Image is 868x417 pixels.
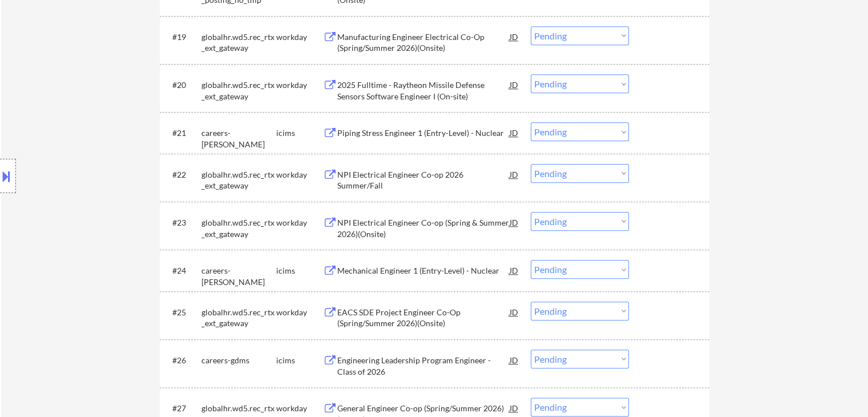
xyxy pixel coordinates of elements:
[508,164,520,185] div: JD
[337,265,510,276] div: Mechanical Engineer 1 (Entry-Level) - Nuclear
[276,127,323,139] div: icims
[337,31,510,54] div: Manufacturing Engineer Electrical Co-Op (Spring/Summer 2026)(Onsite)
[201,31,276,54] div: globalhr.wd5.rec_rtx_ext_gateway
[201,217,276,239] div: globalhr.wd5.rec_rtx_ext_gateway
[201,307,276,329] div: globalhr.wd5.rec_rtx_ext_gateway
[201,265,276,287] div: careers-[PERSON_NAME]
[201,127,276,150] div: careers-[PERSON_NAME]
[508,26,520,47] div: JD
[276,355,323,366] div: icims
[276,307,323,318] div: workday
[276,403,323,414] div: workday
[201,355,276,366] div: careers-gdms
[337,79,510,102] div: 2025 Fulltime - Raytheon Missile Defense Sensors Software Engineer I (On-site)
[276,169,323,181] div: workday
[276,265,323,276] div: icims
[337,355,510,377] div: Engineering Leadership Program Engineer - Class of 2026
[276,31,323,43] div: workday
[172,403,192,414] div: #27
[172,307,192,318] div: #25
[201,169,276,191] div: globalhr.wd5.rec_rtx_ext_gateway
[276,79,323,91] div: workday
[508,122,520,143] div: JD
[508,302,520,322] div: JD
[337,217,510,239] div: NPI Electrical Engineer Co-op (Spring & Summer 2026)(Onsite)
[508,212,520,232] div: JD
[337,127,510,139] div: Piping Stress Engineer 1 (Entry-Level) - Nuclear
[508,74,520,95] div: JD
[508,350,520,370] div: JD
[337,169,510,191] div: NPI Electrical Engineer Co-op 2026 Summer/Fall
[337,307,510,329] div: EACS SDE Project Engineer Co-Op (Spring/Summer 2026)(Onsite)
[172,355,192,366] div: #26
[201,79,276,102] div: globalhr.wd5.rec_rtx_ext_gateway
[508,260,520,280] div: JD
[276,217,323,228] div: workday
[172,31,192,43] div: #19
